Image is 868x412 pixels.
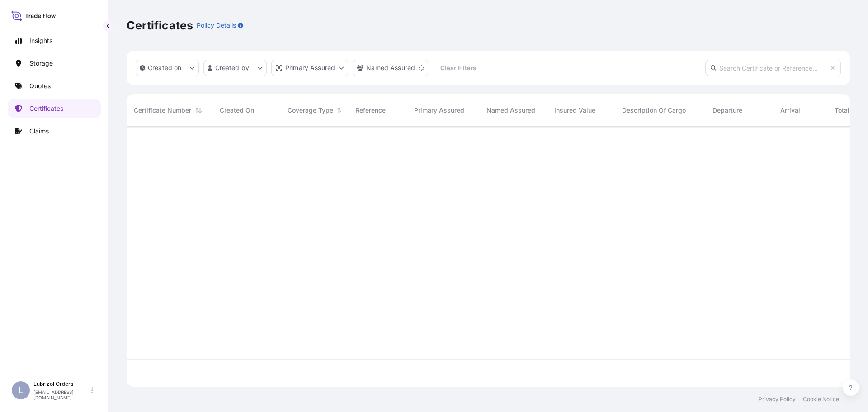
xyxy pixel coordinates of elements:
[215,63,250,72] p: Created by
[712,106,742,115] span: Departure
[29,127,49,136] p: Claims
[29,36,52,45] p: Insights
[759,396,796,403] a: Privacy Policy
[19,386,23,395] span: L
[193,105,204,116] button: Sort
[366,63,415,72] p: Named Assured
[355,106,386,115] span: Reference
[271,60,348,76] button: distributor Filter options
[148,63,182,72] p: Created on
[33,389,90,400] p: [EMAIL_ADDRESS][DOMAIN_NAME]
[127,18,193,33] p: Certificates
[486,106,535,115] span: Named Assured
[8,77,101,95] a: Quotes
[220,106,254,115] span: Created On
[353,60,428,76] button: cargoOwner Filter options
[8,54,101,72] a: Storage
[622,106,686,115] span: Description Of Cargo
[136,60,199,76] button: createdOn Filter options
[285,63,335,72] p: Primary Assured
[705,60,841,76] input: Search Certificate or Reference...
[554,106,595,115] span: Insured Value
[440,63,476,72] p: Clear Filters
[197,21,236,30] p: Policy Details
[335,105,346,116] button: Sort
[8,122,101,140] a: Claims
[134,106,191,115] span: Certificate Number
[803,396,839,403] a: Cookie Notice
[8,99,101,118] a: Certificates
[414,106,464,115] span: Primary Assured
[8,32,101,50] a: Insights
[29,81,51,90] p: Quotes
[835,106,849,115] span: Total
[29,59,53,68] p: Storage
[29,104,63,113] p: Certificates
[203,60,267,76] button: createdBy Filter options
[780,106,800,115] span: Arrival
[33,380,90,388] p: Lubrizol Orders
[433,61,483,75] button: Clear Filters
[288,106,333,115] span: Coverage Type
